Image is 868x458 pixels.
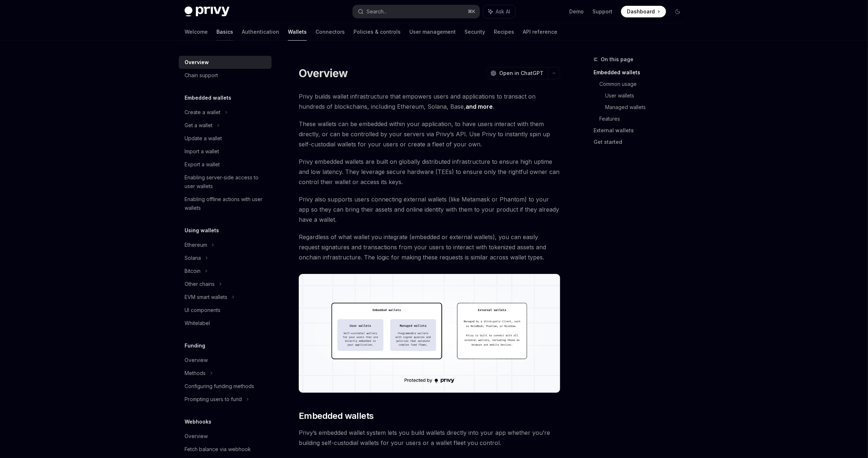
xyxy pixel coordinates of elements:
[185,306,220,315] div: UI components
[216,23,233,41] a: Basics
[185,147,219,156] div: Import a wallet
[672,6,683,17] button: Toggle dark mode
[185,195,267,212] div: Enabling offline actions with user wallets
[299,67,348,80] h1: Overview
[185,369,206,378] div: Methods
[185,58,209,67] div: Overview
[185,121,212,130] div: Get a wallet
[185,280,215,288] div: Other chains
[354,23,401,41] a: Policies & controls
[185,134,222,143] div: Update a wallet
[367,7,387,16] div: Search...
[185,395,242,404] div: Prompting users to fund
[299,428,560,448] span: Privy’s embedded wallet system lets you build wallets directly into your app whether you’re build...
[605,90,689,101] a: User wallets
[179,317,272,330] a: Whitelabel
[592,8,612,15] a: Support
[179,304,272,317] a: UI components
[179,158,272,171] a: Export a wallet
[185,254,201,262] div: Solana
[594,125,689,136] a: External wallets
[496,8,510,15] span: Ask AI
[315,23,345,41] a: Connectors
[627,8,655,15] span: Dashboard
[594,136,689,148] a: Get started
[599,78,689,90] a: Common usage
[185,173,267,191] div: Enabling server-side access to user wallets
[299,232,560,262] span: Regardless of what wallet you integrate (embedded or external wallets), you can easily request si...
[179,380,272,393] a: Configuring funding methods
[185,293,227,301] div: EVM smart wallets
[179,171,272,193] a: Enabling server-side access to user wallets
[486,67,548,79] button: Open in ChatGPT
[466,103,493,111] a: and more
[494,23,514,41] a: Recipes
[601,55,633,64] span: On this page
[605,101,689,113] a: Managed wallets
[185,319,210,328] div: Whitelabel
[599,113,689,125] a: Features
[242,23,279,41] a: Authentication
[468,9,475,14] span: ⌘ K
[299,119,560,149] span: These wallets can be embedded within your application, to have users interact with them directly,...
[299,157,560,187] span: Privy embedded wallets are built on globally distributed infrastructure to ensure high uptime and...
[185,241,207,249] div: Ethereum
[569,8,584,15] a: Demo
[185,341,205,350] h5: Funding
[353,5,480,18] button: Search...⌘K
[179,132,272,145] a: Update a wallet
[185,356,208,365] div: Overview
[464,23,485,41] a: Security
[179,443,272,456] a: Fetch balance via webhook
[185,7,230,17] img: dark logo
[621,6,666,17] a: Dashboard
[499,70,543,77] span: Open in ChatGPT
[185,417,211,426] h5: Webhooks
[185,108,220,117] div: Create a wallet
[299,274,560,393] img: images/walletoverview.png
[179,354,272,367] a: Overview
[179,430,272,443] a: Overview
[185,267,201,275] div: Bitcoin
[179,193,272,215] a: Enabling offline actions with user wallets
[179,69,272,82] a: Chain support
[179,145,272,158] a: Import a wallet
[185,445,251,454] div: Fetch balance via webhook
[185,382,254,391] div: Configuring funding methods
[483,5,515,18] button: Ask AI
[185,23,208,41] a: Welcome
[299,194,560,225] span: Privy also supports users connecting external wallets (like Metamask or Phantom) to your app so t...
[185,160,220,169] div: Export a wallet
[594,67,689,78] a: Embedded wallets
[409,23,456,41] a: User management
[185,71,218,80] div: Chain support
[185,93,231,102] h5: Embedded wallets
[299,91,560,112] span: Privy builds wallet infrastructure that empowers users and applications to transact on hundreds o...
[185,226,219,235] h5: Using wallets
[299,410,373,422] span: Embedded wallets
[288,23,307,41] a: Wallets
[185,432,208,441] div: Overview
[179,56,272,69] a: Overview
[523,23,557,41] a: API reference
